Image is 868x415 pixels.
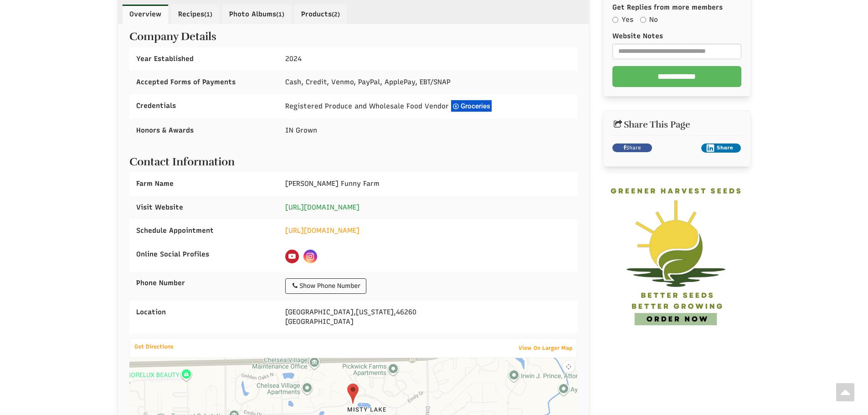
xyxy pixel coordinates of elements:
[129,219,279,242] div: Schedule Appointment
[129,243,279,266] div: Online Social Profiles
[612,143,652,153] a: Share
[285,78,451,86] span: Cash, Credit, Venmo, PayPal, ApplePay, EBT/SNAP
[171,5,220,24] a: Recipes
[129,26,577,42] h2: Company Details
[514,342,577,354] a: View On Larger Map
[129,119,279,142] div: Honors & Awards
[285,102,449,110] span: Registered Produce and Wholesale Food Vendor
[285,226,360,235] a: [URL][DOMAIN_NAME]
[396,308,416,316] span: 46260
[612,17,618,23] input: Yes
[285,126,317,134] span: IN Grown
[356,308,394,316] span: [US_STATE]
[276,11,284,18] small: (1)
[204,11,212,18] small: (1)
[603,180,751,328] img: GREENER HARVEST SEEDS
[129,196,279,219] div: Visit Website
[285,308,354,316] span: [GEOGRAPHIC_DATA]
[294,5,347,24] a: Products
[222,5,292,24] a: Photo Albums
[612,120,741,130] h2: Share This Page
[461,102,493,110] span: Groceries
[278,301,577,334] div: , , [GEOGRAPHIC_DATA]
[657,143,697,153] iframe: X Post Button
[129,71,279,94] div: Accepted Forms of Payments
[129,272,279,295] div: Phone Number
[612,15,633,25] label: Yes
[129,94,279,118] div: Credentials
[285,203,360,211] a: [URL][DOMAIN_NAME]
[129,151,577,168] h2: Contact Information
[129,301,279,324] div: Location
[291,282,360,291] div: Show Phone Number
[640,17,646,23] input: No
[640,15,658,25] label: No
[563,361,575,373] button: Map camera controls
[130,341,178,352] a: Get Directions
[451,100,492,112] div: Groceries
[122,5,169,24] a: Overview
[701,143,741,153] button: Share
[612,3,723,12] label: Get Replies from more members
[285,55,302,63] span: 2024
[285,179,380,188] span: [PERSON_NAME] Funny Farm
[129,47,279,71] div: Year Established
[285,250,299,263] a: YouTube Click
[612,31,741,41] label: Website Notes
[129,172,279,195] div: Farm Name
[303,250,317,263] a: Instagram Click
[332,11,340,18] small: (2)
